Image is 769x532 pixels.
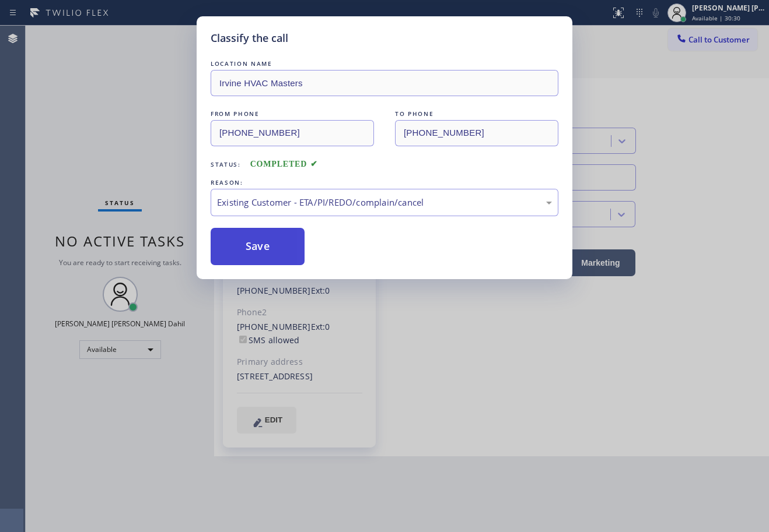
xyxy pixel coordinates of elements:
[395,120,558,146] input: To phone
[211,58,558,70] div: LOCATION NAME
[211,177,558,189] div: REASON:
[217,196,552,209] div: Existing Customer - ETA/PI/REDO/complain/cancel
[211,160,241,168] span: Status:
[211,30,288,46] h5: Classify the call
[211,228,305,265] button: Save
[211,120,374,146] input: From phone
[250,160,318,168] span: COMPLETED
[395,108,558,120] div: TO PHONE
[211,108,374,120] div: FROM PHONE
